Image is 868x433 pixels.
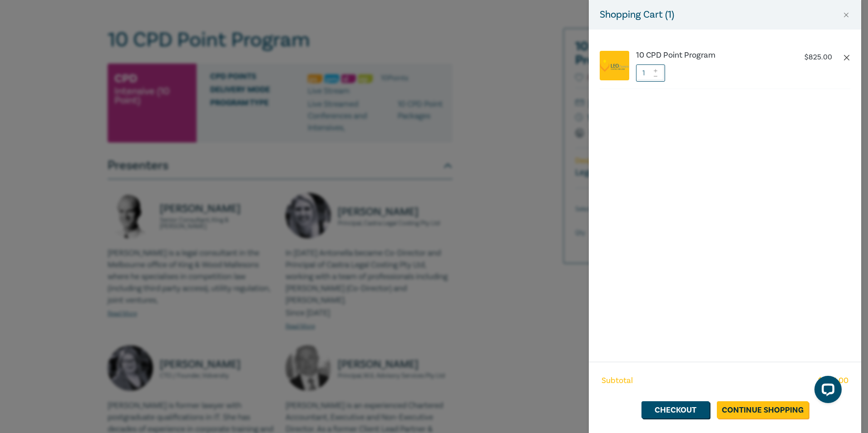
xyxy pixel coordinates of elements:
[842,11,850,19] button: Close
[636,51,787,60] a: 10 CPD Point Program
[717,401,809,418] a: Continue Shopping
[600,7,674,22] h5: Shopping Cart ( 1 )
[804,53,832,62] p: $ 825.00
[602,375,633,387] span: Subtotal
[641,401,710,418] a: Checkout
[807,372,845,410] iframe: LiveChat chat widget
[600,59,629,72] img: logo.png
[636,64,665,82] input: 1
